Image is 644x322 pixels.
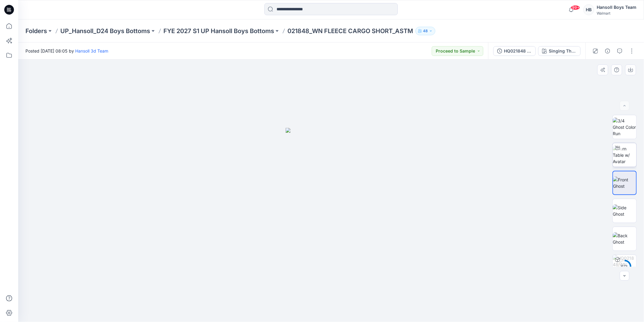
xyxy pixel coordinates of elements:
a: UP_Hansoll_D24 Boys Bottoms [60,27,150,35]
button: 48 [415,27,435,35]
span: 99+ [571,5,580,10]
img: Turn Table w/ Avatar [613,146,636,165]
div: 67 % [617,264,632,269]
a: Hansoll 3d Team [75,48,108,53]
div: Hansoll Boys Team [597,4,636,11]
img: Front Ghost [613,176,636,189]
div: Singing The Blues [549,48,577,54]
p: 021848_WN FLEECE CARGO SHORT_ASTM [287,27,413,35]
img: Side Ghost [613,204,636,217]
a: FYE 2027 S1 UP Hansoll Boys Bottoms [163,27,274,35]
img: Back Ghost [613,232,636,245]
button: Details [603,46,612,56]
div: HQ021848 WN FLEECE CARGO SHORT (ASTM BODY) [504,48,532,54]
button: Singing The Blues [538,46,581,56]
div: Walmart [597,11,636,15]
img: HQ021848 WN FLEECE CARGO SHORT (ASTM BODY) Singing The Blues [613,255,636,279]
img: 3/4 Ghost Color Run [613,118,636,137]
p: 48 [423,28,428,34]
a: Folders [25,27,47,35]
button: HQ021848 WN FLEECE CARGO SHORT (ASTM BODY) [493,46,536,56]
span: Posted [DATE] 08:05 by [25,48,108,54]
img: eyJhbGciOiJIUzI1NiIsImtpZCI6IjAiLCJzbHQiOiJzZXMiLCJ0eXAiOiJKV1QifQ.eyJkYXRhIjp7InR5cGUiOiJzdG9yYW... [286,128,377,322]
div: HB [583,4,594,15]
